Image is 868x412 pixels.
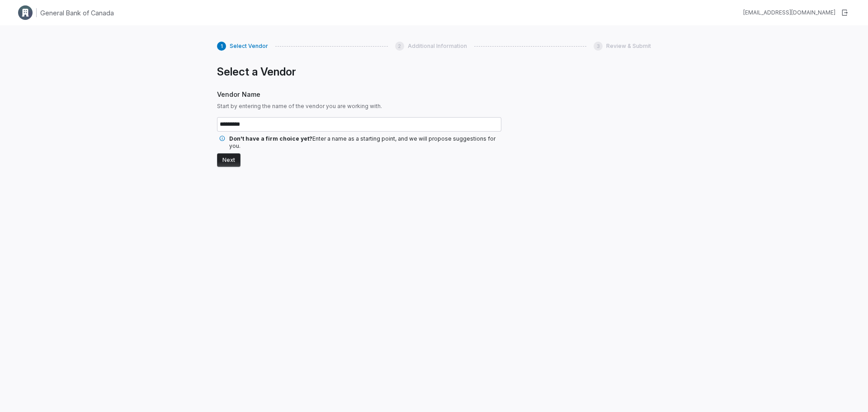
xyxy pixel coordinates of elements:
span: Select Vendor [230,43,268,50]
div: 1 [217,42,226,51]
div: [EMAIL_ADDRESS][DOMAIN_NAME] [743,9,835,16]
h1: General Bank of Canada [40,8,114,18]
span: Vendor Name [217,90,501,99]
span: Review & Submit [606,43,651,50]
span: Don't have a firm choice yet? [229,135,312,142]
div: 2 [395,42,404,51]
div: 3 [594,42,603,51]
h1: Select a Vendor [217,65,501,79]
span: Enter a name as a starting point, and we will propose suggestions for you. [229,135,495,149]
span: Additional Information [408,43,467,50]
button: Next [217,153,241,167]
img: Clerk Logo [18,5,33,20]
span: Start by entering the name of the vendor you are working with. [217,103,501,110]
